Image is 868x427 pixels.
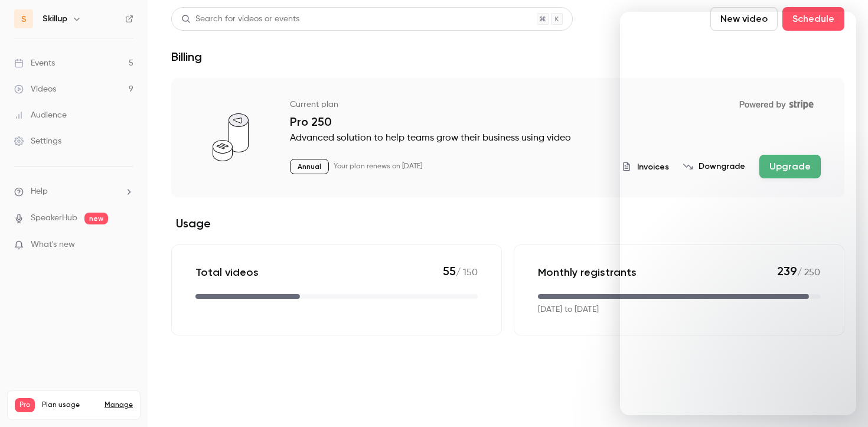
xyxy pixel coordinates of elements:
div: Events [14,57,55,69]
div: Audience [14,109,67,121]
div: Settings [14,135,61,147]
span: Plan usage [42,400,97,410]
h6: Skillup [43,13,67,25]
li: help-dropdown-opener [14,185,133,198]
p: Your plan renews on [DATE] [334,162,422,171]
button: Schedule [782,7,844,31]
div: Search for videos or events [181,13,299,25]
p: Total videos [195,265,259,279]
span: What's new [31,239,75,251]
p: Current plan [290,99,338,110]
button: New video [710,7,778,31]
a: Manage [105,400,133,410]
p: Advanced solution to help teams grow their business using video [290,131,821,145]
span: 55 [443,264,456,278]
span: Pro [15,398,35,412]
iframe: Intercom live chat [620,12,856,415]
p: Annual [290,159,329,174]
span: Help [31,185,48,198]
h2: Usage [171,216,844,230]
iframe: Noticeable Trigger [119,240,133,250]
a: SpeakerHub [31,212,77,224]
span: new [84,213,108,224]
p: / 150 [443,264,478,280]
section: billing [171,78,844,335]
p: Pro 250 [290,115,821,129]
p: [DATE] to [DATE] [538,304,599,316]
p: Monthly registrants [538,265,637,279]
span: S [21,13,27,25]
h1: Billing [171,50,202,64]
div: Videos [14,83,56,95]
